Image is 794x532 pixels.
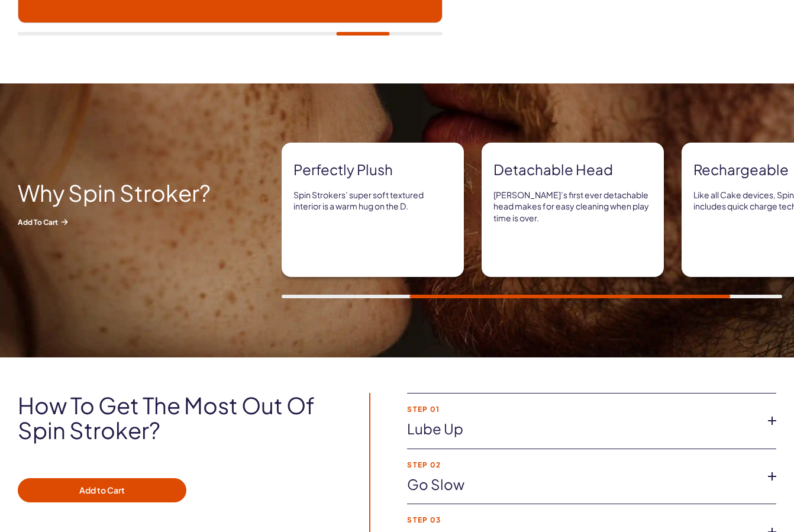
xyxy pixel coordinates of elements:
a: Lube up [407,419,757,439]
strong: Step 01 [407,405,757,413]
strong: Step 03 [407,516,757,524]
h2: Why Spin Stroker? [18,180,231,205]
strong: Perfectly plush [293,160,452,180]
button: Add to Cart [18,478,186,503]
a: Go slow [407,475,757,495]
span: Add to Cart [18,217,231,227]
p: [PERSON_NAME]’s first ever detachable head makes for easy cleaning when play time is over. [493,189,652,224]
strong: Step 02 [407,461,757,469]
strong: Detachable head [493,160,652,180]
h2: How to get the most out of Spin Stroker? [18,393,336,443]
p: Spin Strokers’ super soft textured interior is a warm hug on the D. [293,189,452,212]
